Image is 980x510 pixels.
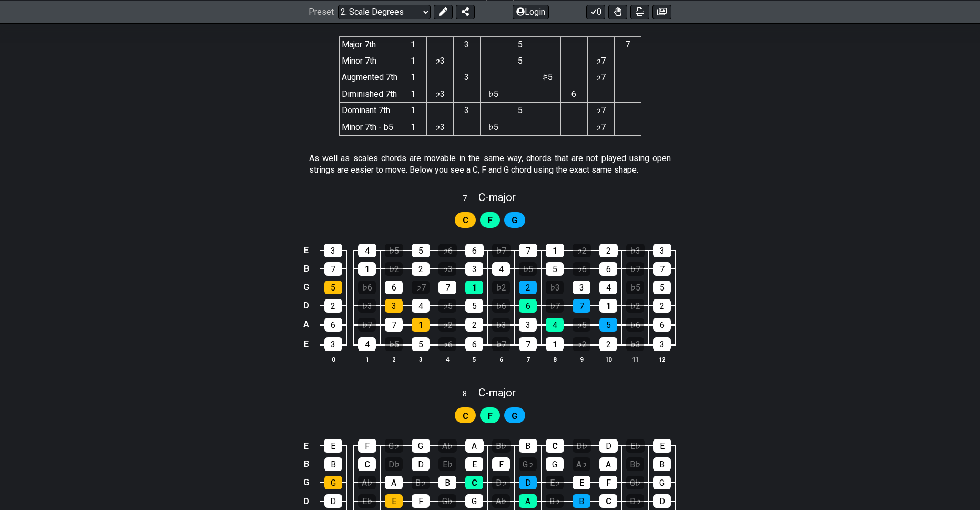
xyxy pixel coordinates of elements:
td: D [300,296,313,315]
td: B [300,455,313,473]
div: G [653,476,671,489]
div: 5 [653,281,671,294]
div: ♭7 [492,244,511,257]
button: Edit Preset [434,4,453,19]
div: 2 [519,281,537,294]
div: A♭ [573,457,590,471]
div: ♭5 [385,244,403,257]
td: 5 [507,103,534,119]
div: ♭6 [358,281,376,294]
td: 1 [400,86,426,102]
div: 3 [653,244,671,257]
div: D [412,457,430,471]
div: 2 [465,318,483,332]
th: 7 [614,36,641,53]
td: E [300,437,313,455]
div: E [653,439,671,453]
th: 2 [381,354,407,365]
td: G [300,473,313,492]
div: 4 [546,318,564,332]
th: 0 [320,354,346,365]
div: 5 [412,244,430,257]
span: 8 . [463,388,478,400]
td: ♭3 [426,119,453,135]
td: Dominant 7th [339,103,400,119]
div: E [573,476,590,489]
div: ♭7 [358,318,376,332]
th: 3 [453,36,480,53]
div: B♭ [492,439,511,453]
div: B♭ [546,494,564,508]
span: C - major [478,386,516,399]
div: ♭2 [492,281,510,294]
span: First enable full edit mode to edit [488,408,493,424]
div: 5 [412,337,430,351]
div: 7 [573,299,590,313]
div: 4 [412,299,430,313]
p: As well as scales chords are movable in the same way, chords that are not played using open strin... [309,153,671,176]
div: A [519,494,537,508]
div: ♭7 [626,262,644,276]
div: C [546,439,564,453]
div: 4 [358,337,376,351]
div: E♭ [626,439,645,453]
div: C [465,476,483,489]
div: 2 [324,299,342,313]
div: A♭ [438,439,457,453]
div: D♭ [385,457,403,471]
div: G [324,476,342,489]
div: 7 [653,262,671,276]
div: ♭2 [626,299,644,313]
td: Minor 7th [339,53,400,69]
div: ♭3 [438,262,456,276]
th: 3 [407,354,434,365]
div: 6 [465,337,483,351]
div: 5 [599,318,617,332]
div: G [412,439,430,453]
div: D♭ [573,439,591,453]
span: First enable full edit mode to edit [463,213,468,228]
div: ♭5 [385,337,403,351]
div: E♭ [438,457,456,471]
td: Minor 7th - b5 [339,119,400,135]
div: 6 [653,318,671,332]
div: 6 [385,281,403,294]
div: ♭6 [492,299,510,313]
td: 3 [453,103,480,119]
div: ♭2 [573,244,591,257]
div: ♭2 [573,337,590,351]
div: B♭ [626,457,644,471]
div: ♭6 [438,244,457,257]
div: B [324,457,342,471]
div: 3 [324,337,342,351]
button: Login [513,4,549,19]
div: 1 [412,318,430,332]
th: 10 [595,354,622,365]
div: F [358,439,376,453]
div: ♭5 [519,262,537,276]
div: E [385,494,403,508]
div: 7 [324,262,342,276]
div: E [324,439,342,453]
th: 12 [649,354,676,365]
div: ♭2 [438,318,456,332]
div: 6 [465,244,484,257]
div: 1 [546,337,564,351]
td: ♭5 [480,119,507,135]
td: 1 [400,53,426,69]
td: ♭5 [480,86,507,102]
div: 3 [573,281,590,294]
div: F [412,494,430,508]
span: First enable full edit mode to edit [488,213,493,228]
div: B [519,439,537,453]
th: 9 [568,354,595,365]
div: 2 [412,262,430,276]
div: A [599,457,617,471]
div: D♭ [492,476,510,489]
button: Share Preset [456,4,475,19]
td: A [300,315,313,335]
div: ♭3 [546,281,564,294]
div: 2 [599,244,618,257]
div: 5 [546,262,564,276]
div: ♭5 [573,318,590,332]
